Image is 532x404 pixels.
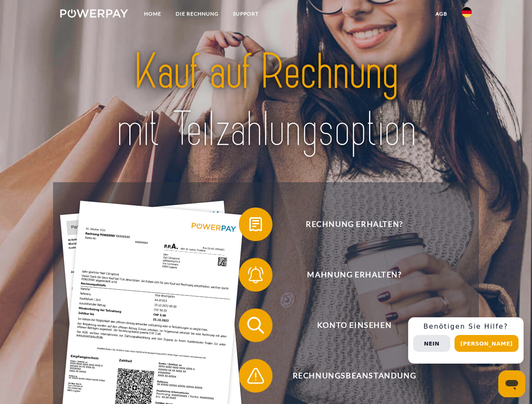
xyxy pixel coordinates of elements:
img: de [462,7,472,17]
a: agb [428,6,454,21]
a: Home [137,6,168,21]
a: SUPPORT [226,6,266,21]
span: Konto einsehen [251,308,457,342]
iframe: Schaltfläche zum Öffnen des Messaging-Fensters [498,370,525,397]
img: qb_search.svg [245,315,266,336]
img: qb_warning.svg [245,365,266,386]
img: qb_bell.svg [245,264,266,285]
img: logo-powerpay-white.svg [60,9,128,18]
img: qb_bill.svg [245,214,266,235]
a: DIE RECHNUNG [168,6,226,21]
button: Rechnung erhalten? [239,207,458,241]
button: Konto einsehen [239,308,458,342]
h3: Benötigen Sie Hilfe? [413,322,519,331]
button: Nein [413,335,450,352]
button: Mahnung erhalten? [239,258,458,292]
img: title-powerpay_de.svg [80,40,452,161]
span: Rechnungsbeanstandung [251,359,457,393]
button: [PERSON_NAME] [454,335,519,352]
span: Mahnung erhalten? [251,258,457,292]
span: Rechnung erhalten? [251,207,457,241]
button: Rechnungsbeanstandung [239,359,458,393]
div: Schnellhilfe [408,317,524,364]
